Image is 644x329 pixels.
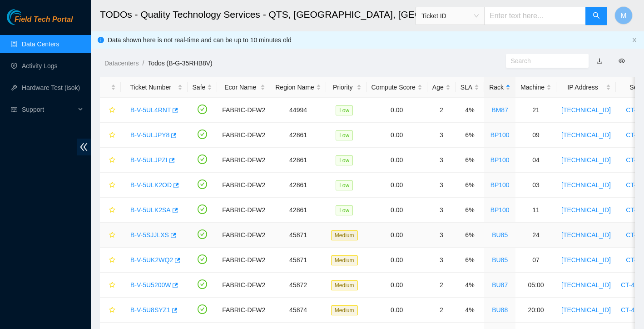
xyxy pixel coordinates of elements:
[109,182,115,189] span: star
[217,298,270,323] td: FABRIC-DFW2
[456,123,484,148] td: 6%
[109,307,115,314] span: star
[427,198,456,223] td: 3
[198,155,207,164] span: check-circle
[427,273,456,298] td: 2
[336,130,353,140] span: Low
[492,231,508,239] a: BU85
[270,273,326,298] td: 45872
[367,123,427,148] td: 0.00
[515,223,556,248] td: 24
[217,123,270,148] td: FABRIC-DFW2
[105,203,116,217] button: star
[130,181,172,189] a: B-V-5ULK2OD
[198,254,207,264] span: check-circle
[596,57,603,65] a: download
[515,148,556,173] td: 04
[367,148,427,173] td: 0.00
[561,131,611,139] a: [TECHNICAL_ID]
[492,281,508,289] a: BU87
[198,130,207,139] span: check-circle
[561,156,611,164] a: [TECHNICAL_ID]
[130,106,171,114] a: B-V-5UL4RNT
[109,132,115,139] span: star
[105,228,116,242] button: star
[198,105,207,114] span: check-circle
[585,7,607,25] button: search
[515,248,556,273] td: 07
[590,54,609,68] button: download
[336,155,353,165] span: Low
[492,306,508,314] a: BU88
[270,98,326,123] td: 44994
[561,181,611,189] a: [TECHNICAL_ID]
[105,253,116,267] button: star
[331,230,358,240] span: Medium
[105,128,116,142] button: star
[336,180,353,190] span: Low
[105,178,116,192] button: star
[456,173,484,198] td: 6%
[336,105,353,115] span: Low
[109,207,115,214] span: star
[492,256,508,264] a: BU85
[367,173,427,198] td: 0.00
[130,256,173,264] a: B-V-5UK2WQ2
[421,9,479,23] span: Ticket ID
[427,298,456,323] td: 2
[130,306,170,314] a: B-V-5U8SYZ1
[270,298,326,323] td: 45874
[217,148,270,173] td: FABRIC-DFW2
[632,37,637,43] button: close
[105,153,116,167] button: star
[632,37,637,43] span: close
[105,278,116,292] button: star
[515,298,556,323] td: 20:00
[456,223,484,248] td: 6%
[109,232,115,239] span: star
[331,255,358,265] span: Medium
[427,248,456,273] td: 3
[456,248,484,273] td: 6%
[490,206,510,214] a: BP100
[456,148,484,173] td: 6%
[367,273,427,298] td: 0.00
[11,106,17,113] span: read
[515,273,556,298] td: 05:00
[105,103,116,117] button: star
[7,16,73,28] a: Akamai TechnologiesField Tech Portal
[427,148,456,173] td: 3
[130,131,169,139] a: B-V-5ULJPY8
[511,56,577,66] input: Search
[561,106,611,114] a: [TECHNICAL_ID]
[331,305,358,315] span: Medium
[456,273,484,298] td: 4%
[217,173,270,198] td: FABRIC-DFW2
[593,12,600,20] span: search
[367,198,427,223] td: 0.00
[367,298,427,323] td: 0.00
[490,156,510,164] a: BP100
[427,123,456,148] td: 3
[270,148,326,173] td: 42861
[130,156,168,164] a: B-V-5ULJPZI
[561,256,611,264] a: [TECHNICAL_ID]
[130,281,171,289] a: B-V-5U5200W
[367,223,427,248] td: 0.00
[456,298,484,323] td: 4%
[198,204,207,214] span: check-circle
[490,181,510,189] a: BP100
[619,58,625,64] span: eye
[515,123,556,148] td: 09
[561,206,611,214] a: [TECHNICAL_ID]
[22,84,80,91] a: Hardware Test (isok)
[22,100,75,119] span: Support
[142,60,144,67] span: /
[331,280,358,290] span: Medium
[198,229,207,239] span: check-circle
[109,107,115,114] span: star
[15,15,73,24] span: Field Tech Portal
[484,7,586,25] input: Enter text here...
[148,60,212,67] a: Todos (B-G-35RHB8V)
[217,273,270,298] td: FABRIC-DFW2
